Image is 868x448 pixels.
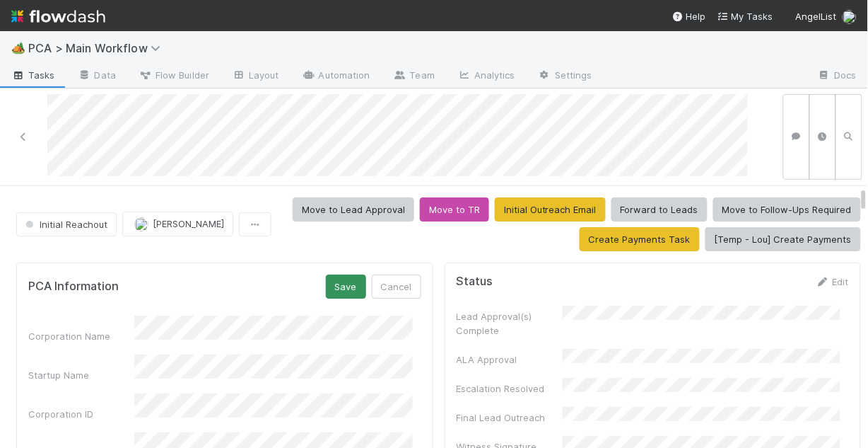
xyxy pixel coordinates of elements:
button: Move to TR [420,197,489,222]
div: Corporation Name [28,329,134,343]
button: Move to Lead Approval [293,197,414,222]
div: Startup Name [28,368,134,382]
a: Data [66,65,127,88]
button: Initial Outreach Email [495,197,606,222]
img: logo-inverted-e16ddd16eac7371096b0.svg [11,4,105,28]
button: [Temp - Lou] Create Payments [705,227,861,251]
span: My Tasks [717,11,773,22]
div: Escalation Resolved [457,381,563,396]
h5: Status [457,275,493,289]
a: Edit [816,276,849,287]
button: [PERSON_NAME] [122,212,233,236]
a: My Tasks [717,9,773,23]
div: ALA Approval [457,352,563,367]
img: avatar_1c530150-f9f0-4fb8-9f5d-006d570d4582.png [134,217,148,231]
div: Lead Approval(s) Complete [457,309,563,338]
button: Save [326,275,366,299]
button: Initial Reachout [16,212,117,236]
span: 🏕️ [11,42,25,54]
h5: PCA Information [28,280,119,294]
span: Flow Builder [139,68,209,82]
a: Automation [291,65,382,88]
a: Docs [807,65,868,88]
a: Flow Builder [127,65,221,88]
span: PCA > Main Workflow [28,41,168,55]
button: Forward to Leads [611,197,708,222]
a: Settings [527,65,604,88]
img: avatar_1c530150-f9f0-4fb8-9f5d-006d570d4582.png [843,10,857,24]
a: Team [382,65,446,88]
span: AngelList [796,11,837,22]
div: Corporation ID [28,407,134,421]
span: Tasks [11,68,55,82]
a: Layout [221,65,291,88]
button: Move to Follow-Ups Required [713,197,861,222]
span: [PERSON_NAME] [153,218,224,229]
a: Analytics [446,65,527,88]
span: Initial Reachout [23,219,107,230]
div: Help [672,9,706,23]
div: Final Lead Outreach [457,410,563,425]
button: Create Payments Task [580,227,700,251]
button: Cancel [372,275,421,299]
